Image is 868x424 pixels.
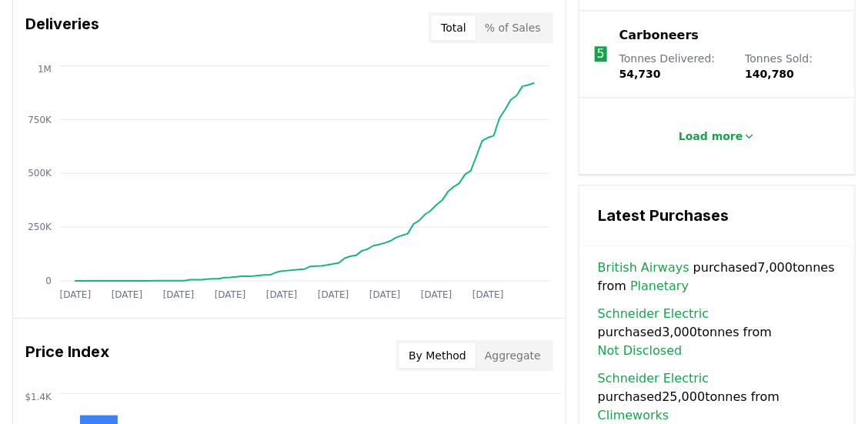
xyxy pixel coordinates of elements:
[215,289,245,300] tspan: [DATE]
[25,391,52,402] tspan: $1.4K
[598,305,836,360] span: purchased 3,000 tonnes from
[369,289,400,300] tspan: [DATE]
[476,343,550,368] button: Aggregate
[318,289,349,300] tspan: [DATE]
[679,129,743,144] p: Load more
[619,51,730,82] p: Tonnes Delivered :
[163,289,194,300] tspan: [DATE]
[598,369,709,388] a: Schneider Electric
[45,275,52,286] tspan: 0
[619,26,699,45] a: Carboneers
[38,63,52,74] tspan: 1M
[597,45,605,63] p: 5
[476,15,550,40] button: % of Sales
[25,12,99,43] h3: Deliveries
[619,68,661,80] span: 54,730
[746,51,840,82] p: Tonnes Sold :
[28,114,52,125] tspan: 750K
[421,289,452,300] tspan: [DATE]
[598,305,709,323] a: Schneider Electric
[598,342,683,360] a: Not Disclosed
[28,222,52,232] tspan: 250K
[630,277,689,295] a: Planetary
[25,340,109,371] h3: Price Index
[598,204,836,227] h3: Latest Purchases
[432,15,476,40] button: Total
[598,259,689,277] a: British Airways
[746,68,795,80] span: 140,780
[666,121,768,152] button: Load more
[60,289,91,300] tspan: [DATE]
[399,343,476,368] button: By Method
[598,259,836,295] span: purchased 7,000 tonnes from
[28,168,52,179] tspan: 500K
[112,289,142,300] tspan: [DATE]
[266,289,297,300] tspan: [DATE]
[472,289,503,300] tspan: [DATE]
